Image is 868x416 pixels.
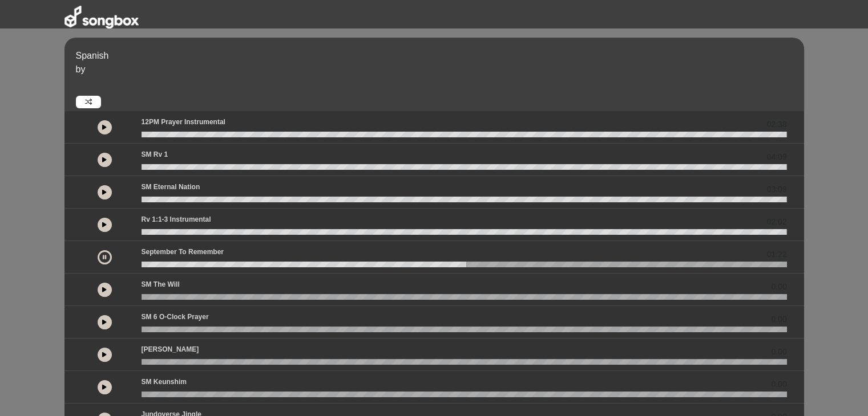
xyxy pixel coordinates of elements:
p: SM Eternal Nation [142,182,762,192]
p: [PERSON_NAME] [142,344,767,354]
p: Rv 1:1-3 Instrumental [142,214,762,225]
img: songbox-logo-white.png [64,6,139,28]
span: 0.00 [771,313,786,325]
span: 0.00 [771,378,786,390]
p: 12PM Prayer Instrumental [142,117,762,127]
p: SM The Will [142,279,767,289]
span: 0.00 [771,281,786,293]
span: 04:09 [766,151,786,163]
p: SM Keunshim [142,377,767,387]
p: September to Remember [142,247,762,257]
p: SM Rv 1 [142,149,762,160]
span: 01:22 [766,248,786,260]
span: 02:38 [766,119,786,130]
p: Spanish [76,49,801,63]
p: SM 6 o-clock prayer [142,312,767,322]
span: 0.00 [771,346,786,358]
span: 03:09 [766,183,786,195]
span: by [76,64,86,74]
span: 02:02 [766,216,786,228]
